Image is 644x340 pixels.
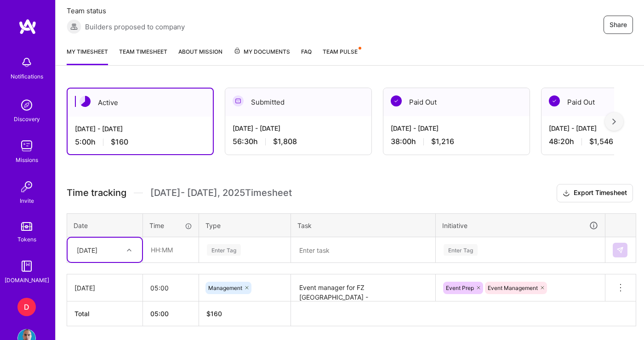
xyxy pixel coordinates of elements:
[208,284,242,291] span: Management
[233,137,364,146] div: 56:30 h
[391,137,522,146] div: 38:00 h
[85,22,185,32] span: Builders proposed to company
[234,47,290,57] span: My Documents
[21,222,32,231] img: tokens
[67,301,143,326] th: Total
[446,284,474,291] span: Event Prep
[17,96,36,114] img: discovery
[111,137,128,147] span: $160
[149,221,192,230] div: Time
[549,95,560,106] img: Paid Out
[67,187,126,199] span: Time tracking
[20,196,34,206] div: Invite
[604,16,633,34] button: Share
[67,19,81,34] img: Builders proposed to company
[67,6,185,16] span: Team status
[74,283,135,293] div: [DATE]
[199,213,291,237] th: Type
[225,88,371,116] div: Submitted
[291,213,436,237] th: Task
[234,47,290,65] a: My Documents
[488,284,538,291] span: Event Management
[17,257,36,275] img: guide book
[589,137,613,146] span: $1,546
[391,123,522,133] div: [DATE] - [DATE]
[233,95,244,106] img: Submitted
[150,187,292,199] span: [DATE] - [DATE] , 2025 Timesheet
[18,18,37,35] img: logo
[292,275,434,301] textarea: Event manager for FZ [GEOGRAPHIC_DATA] - [GEOGRAPHIC_DATA]: Barcelona vs PSG + ROS prep
[80,96,91,107] img: Active
[431,137,454,146] span: $1,216
[442,220,598,231] div: Initiative
[206,310,222,318] span: $ 160
[557,184,633,202] button: Export Timesheet
[17,137,36,155] img: teamwork
[610,20,627,29] span: Share
[444,243,478,257] div: Enter Tag
[11,72,43,81] div: Notifications
[17,178,36,196] img: Invite
[391,95,402,106] img: Paid Out
[143,301,199,326] th: 05:00
[612,118,616,125] img: right
[563,189,570,198] i: icon Download
[143,238,198,262] input: HH:MM
[17,234,36,244] div: Tokens
[616,246,624,254] img: Submit
[15,298,38,316] a: D
[16,155,38,165] div: Missions
[301,47,312,65] a: FAQ
[67,213,143,237] th: Date
[323,48,358,55] span: Team Pulse
[273,137,297,146] span: $1,808
[17,298,36,316] div: D
[127,248,131,252] i: icon Chevron
[233,123,364,133] div: [DATE] - [DATE]
[67,47,108,65] a: My timesheet
[68,89,213,117] div: Active
[143,276,199,300] input: HH:MM
[119,47,167,65] a: Team timesheet
[75,124,205,134] div: [DATE] - [DATE]
[5,275,49,285] div: [DOMAIN_NAME]
[77,245,97,255] div: [DATE]
[323,47,360,65] a: Team Pulse
[14,114,40,124] div: Discovery
[75,137,205,147] div: 5:00 h
[17,53,36,72] img: bell
[178,47,222,65] a: About Mission
[207,243,241,257] div: Enter Tag
[383,88,530,116] div: Paid Out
